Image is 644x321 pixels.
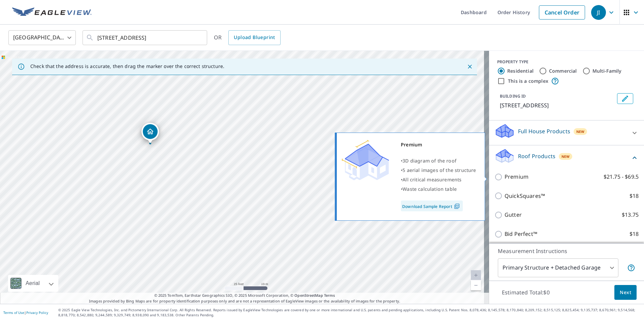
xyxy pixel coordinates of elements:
a: Terms [324,293,335,298]
span: Next [620,288,631,297]
span: New [561,154,570,159]
div: Dropped pin, building 1, Residential property, 1408 Auwaiku St Kailua, HI 96734 [141,123,159,144]
div: • [401,156,476,166]
span: 5 aerial images of the structure [402,167,476,173]
span: Upload Blueprint [234,33,275,42]
a: Cancel Order [539,5,585,20]
div: Primary Structure + Detached Garage [498,258,618,277]
p: © 2025 Eagle View Technologies, Inc. and Pictometry International Corp. All Rights Reserved. Repo... [58,308,641,318]
div: • [401,184,476,194]
p: $13.75 [622,211,639,219]
div: Aerial [8,275,58,292]
span: New [576,129,585,134]
p: $18 [630,192,639,200]
img: Premium [342,140,389,180]
button: Edit building 1 [617,93,633,104]
p: Roof Products [518,152,555,160]
p: | [3,311,48,315]
div: Premium [401,140,476,149]
div: Roof ProductsNew [494,148,639,167]
img: Pdf Icon [452,203,461,209]
label: Multi-Family [592,68,622,74]
p: Full House Products [518,127,570,135]
label: Residential [507,68,534,74]
a: Current Level 20, Zoom In Disabled [471,270,481,280]
span: All critical measurements [402,176,461,183]
p: BUILDING ID [500,93,526,99]
div: [GEOGRAPHIC_DATA] [8,28,76,47]
p: QuickSquares™ [505,192,545,200]
a: Privacy Policy [26,310,48,315]
span: © 2025 TomTom, Earthstar Geographics SIO, © 2025 Microsoft Corporation, © [154,293,335,298]
a: Upload Blueprint [228,30,280,45]
div: PROPERTY TYPE [497,59,636,65]
label: This is a complex [508,78,548,84]
span: 3D diagram of the roof [402,157,456,164]
label: Commercial [549,68,577,74]
div: Full House ProductsNew [494,123,639,142]
p: Gutter [505,211,522,219]
span: Waste calculation table [402,186,457,192]
img: EV Logo [12,7,92,17]
p: Estimated Total: $0 [496,285,555,300]
p: [STREET_ADDRESS] [500,101,614,109]
p: Premium [505,173,528,181]
p: $18 [630,230,639,238]
div: • [401,166,476,175]
p: Measurement Instructions [498,247,635,255]
p: Check that the address is accurate, then drag the marker over the correct structure. [30,63,224,69]
input: Search by address or latitude-longitude [97,28,193,47]
a: Current Level 20, Zoom Out [471,280,481,290]
p: Bid Perfect™ [505,230,537,238]
button: Close [465,62,474,71]
p: $21.75 - $69.5 [604,173,639,181]
div: Aerial [24,275,42,292]
button: Next [614,285,637,300]
a: Download Sample Report [401,201,463,211]
div: JI [591,5,606,20]
a: Terms of Use [3,310,24,315]
span: Your report will include the primary structure and a detached garage if one exists. [627,264,635,272]
div: OR [214,30,281,45]
a: OpenStreetMap [294,293,323,298]
div: • [401,175,476,184]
